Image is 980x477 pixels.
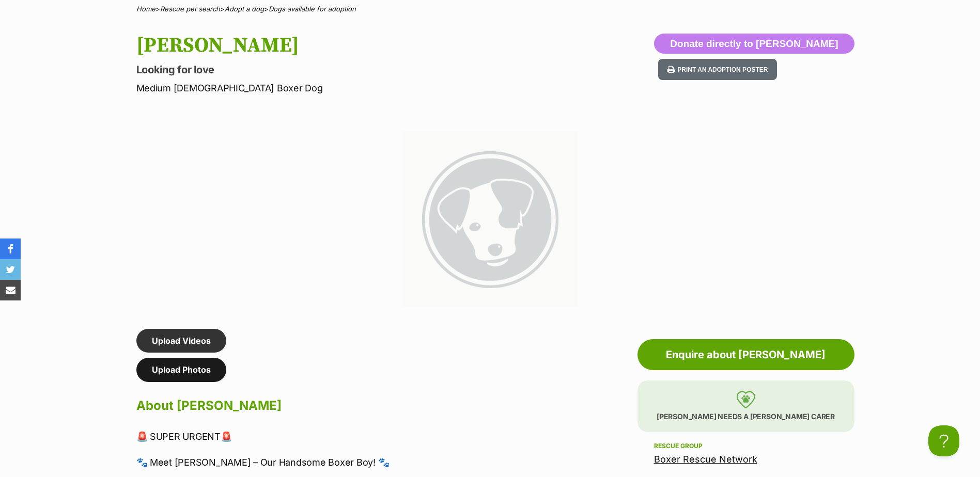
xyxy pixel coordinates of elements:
[225,5,264,13] a: Adopt a dog
[654,454,757,465] a: Boxer Rescue Network
[136,81,573,95] p: Medium [DEMOGRAPHIC_DATA] Boxer Dog
[136,62,573,77] p: Looking for love
[654,442,838,450] div: Rescue group
[136,394,563,417] h2: About [PERSON_NAME]
[658,59,777,80] button: Print an adoption poster
[136,329,226,353] a: Upload Videos
[928,425,959,456] iframe: Help Scout Beacon - Open
[136,430,563,443] p: 🚨 SUPER URGENT🚨
[637,380,854,432] p: [PERSON_NAME] needs a [PERSON_NAME] carer
[111,5,870,13] div: > > >
[136,34,573,57] h1: [PERSON_NAME]
[736,391,755,408] img: foster-care-31f2a1ccfb079a48fc4dc6d2a002ce68c6d2b76c7ccb9e0da61f6cd5abbf869a.svg
[654,34,854,54] button: Donate directly to [PERSON_NAME]
[136,455,563,469] p: 🐾 Meet [PERSON_NAME] – Our Handsome Boxer Boy! 🐾
[160,5,220,13] a: Rescue pet search
[136,5,155,13] a: Home
[402,131,578,307] img: petrescue default image
[637,339,854,370] a: Enquire about [PERSON_NAME]
[136,358,226,381] a: Upload Photos
[269,5,356,13] a: Dogs available for adoption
